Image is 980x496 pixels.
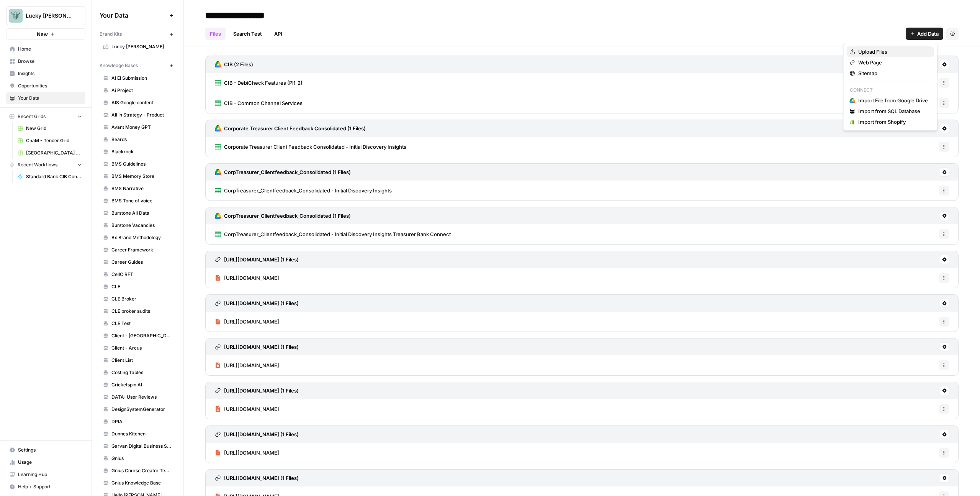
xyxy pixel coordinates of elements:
span: All In Strategy - Product [111,112,172,118]
a: All In Strategy - Product [100,109,176,121]
span: Opportunities [18,82,82,89]
span: Gnius Course Creator Temp Storage [111,467,172,474]
a: Burstone All Data [100,207,176,219]
button: Recent Workflows [6,159,85,171]
p: Connect [847,85,934,95]
a: Ai Project [100,84,176,97]
h3: CIB (2 Files) [224,61,253,68]
span: Career Framework [111,246,172,253]
a: AI EI Submission [100,72,176,84]
span: Import from SQL Database [858,107,928,115]
span: Import from Shopify [858,118,928,126]
a: Home [6,43,85,55]
span: Corporate Treasurer Client Feedback Consolidated - Initial Discovery Insights [224,143,406,151]
a: DPIA [100,416,176,428]
a: Career Framework [100,244,176,256]
a: Gnius Course Creator Temp Storage [100,465,176,477]
span: CLE broker audits [111,308,172,315]
span: Blackrock [111,148,172,155]
span: DATA: User Reviews [111,394,172,401]
span: Burstone Vacancies [111,222,172,229]
h3: CorpTreasurer_Clientfeedback_Consolidated (1 Files) [224,212,351,220]
button: New [6,28,85,40]
span: [GEOGRAPHIC_DATA] Tender - Stories [26,149,82,156]
span: CIB - DebiCheck Features (Pl1_2) [224,79,303,87]
a: Settings [6,444,85,456]
a: Browse [6,55,85,67]
a: [URL][DOMAIN_NAME] [215,268,279,288]
span: Gnius Knowledge Base [111,480,172,486]
a: Cricketspin AI [100,379,176,391]
div: Add Data [843,43,937,131]
span: Lucky [PERSON_NAME] [111,43,172,50]
span: CnaM - Tender Grid [26,137,82,144]
a: [URL][DOMAIN_NAME] (1 Files) [215,426,299,443]
span: [URL][DOMAIN_NAME] [224,405,279,413]
span: Avant Money GPT [111,124,172,131]
a: Gnius [100,452,176,465]
span: Client - [GEOGRAPHIC_DATA] [111,332,172,339]
h3: Corporate Treasurer Client Feedback Consolidated (1 Files) [224,125,366,132]
a: Gnius Knowledge Base [100,477,176,489]
span: New [37,30,48,38]
span: AI EI Submission [111,75,172,82]
a: [GEOGRAPHIC_DATA] Tender - Stories [14,147,85,159]
a: Client List [100,354,176,366]
h3: CorpTreasurer_Clientfeedback_Consolidated (1 Files) [224,168,351,176]
a: Insights [6,67,85,80]
span: Home [18,46,82,53]
a: Standard Bank CIB Connected Experiences [14,171,85,183]
a: CLE Test [100,317,176,330]
a: Lucky [PERSON_NAME] [100,41,176,53]
a: Client - Arcus [100,342,176,354]
span: Recent Workflows [18,161,57,168]
span: Client - Arcus [111,345,172,351]
span: Lucky [PERSON_NAME] [26,12,72,20]
a: [URL][DOMAIN_NAME] (1 Files) [215,338,299,355]
a: [URL][DOMAIN_NAME] [215,312,279,332]
a: CLE broker audits [100,305,176,317]
span: Sitemap [858,69,928,77]
a: Bx Brand Methodology [100,232,176,244]
a: Usage [6,456,85,468]
span: Gnius [111,455,172,462]
a: [URL][DOMAIN_NAME] [215,399,279,419]
button: Add Data [906,28,943,40]
h3: [URL][DOMAIN_NAME] (1 Files) [224,474,299,482]
a: Burstone Vacancies [100,219,176,232]
a: Dunnes Kitchen [100,428,176,440]
a: [URL][DOMAIN_NAME] (1 Files) [215,382,299,399]
h3: [URL][DOMAIN_NAME] (1 Files) [224,343,299,351]
a: CLE [100,281,176,293]
button: Workspace: Lucky Beard [6,6,85,25]
a: Beards [100,133,176,146]
span: Dunnes Kitchen [111,430,172,437]
span: Upload Files [858,48,928,56]
span: Your Data [100,11,167,20]
a: CorpTreasurer_Clientfeedback_Consolidated (1 Files) [215,164,351,181]
a: [URL][DOMAIN_NAME] [215,355,279,375]
a: [URL][DOMAIN_NAME] (1 Files) [215,470,299,486]
span: Knowledge Bases [100,62,138,69]
a: BMS Narrative [100,182,176,195]
a: [URL][DOMAIN_NAME] (1 Files) [215,295,299,312]
a: CorpTreasurer_Clientfeedback_Consolidated (1 Files) [215,207,351,224]
a: CnaM - Tender Grid [14,135,85,147]
span: CorpTreasurer_Clientfeedback_Consolidated - Initial Discovery Insights Treasurer Bank Connect [224,230,451,238]
a: CIB - Common Channel Services [215,93,303,113]
a: New Grid [14,122,85,135]
span: [URL][DOMAIN_NAME] [224,318,279,325]
a: Avant Money GPT [100,121,176,133]
span: Cricketspin AI [111,381,172,388]
span: AIS Google content [111,99,172,106]
span: [URL][DOMAIN_NAME] [224,361,279,369]
span: CLE [111,283,172,290]
span: Bx Brand Methodology [111,234,172,241]
span: Recent Grids [18,113,46,120]
a: BMS Guidelines [100,158,176,170]
a: CIB - DebiCheck Features (Pl1_2) [215,73,303,93]
a: Client - [GEOGRAPHIC_DATA] [100,330,176,342]
span: Beards [111,136,172,143]
a: AIS Google content [100,97,176,109]
span: BMS Memory Store [111,173,172,180]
